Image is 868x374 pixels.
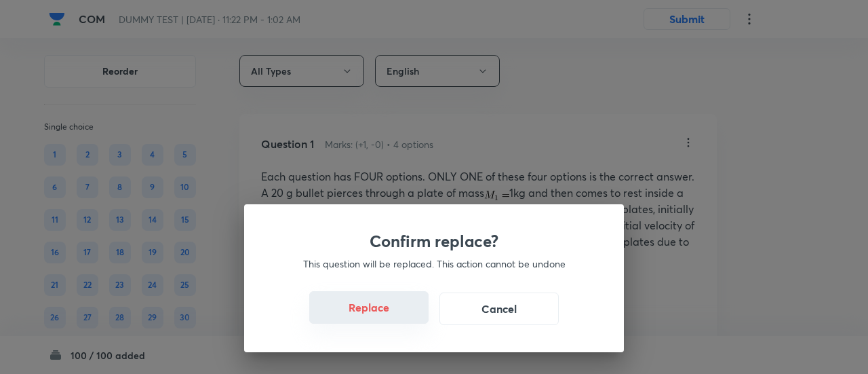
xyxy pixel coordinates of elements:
font: This question will be replaced. This action cannot be undone [303,257,566,270]
button: Cancel [439,293,559,325]
font: Confirm replace? [370,230,498,252]
button: Replace [309,291,429,324]
font: Cancel [481,301,517,316]
font: Replace [349,300,389,314]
